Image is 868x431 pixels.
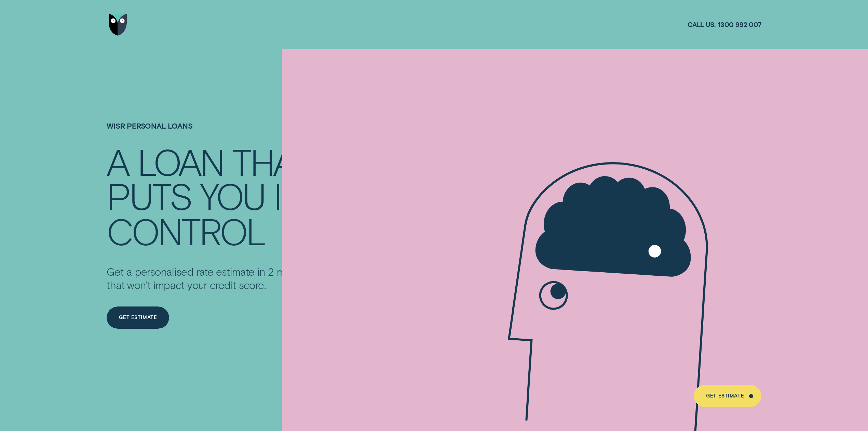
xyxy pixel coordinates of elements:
[107,144,128,178] div: A
[688,20,716,29] span: Call us:
[232,144,311,178] div: THAT
[107,144,320,247] h4: A LOAN THAT PUTS YOU IN CONTROL
[274,179,304,213] div: IN
[107,121,320,144] h1: Wisr Personal Loans
[107,179,191,213] div: PUTS
[718,20,761,29] span: 1300 992 007
[107,306,169,329] a: Get Estimate
[688,20,761,29] a: Call us:1300 992 007
[200,179,265,213] div: YOU
[137,144,224,178] div: LOAN
[109,14,127,36] img: Wisr
[694,385,761,407] a: Get Estimate
[107,265,320,291] p: Get a personalised rate estimate in 2 minutes that won't impact your credit score.
[107,213,265,247] div: CONTROL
